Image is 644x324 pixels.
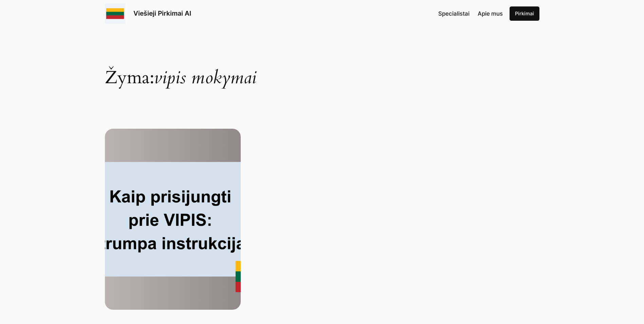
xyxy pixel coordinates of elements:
[154,66,256,90] span: vipis mokymai
[105,34,539,87] h1: Žyma:
[478,10,503,17] span: Apie mus
[105,3,125,24] img: Viešieji pirkimai logo
[105,129,241,310] img: Kaip prisijungti prie VIPIS ir naudotis sistema: trumpa instrukcija
[510,6,539,21] a: Pirkimai
[133,9,191,17] a: Viešieji Pirkimai AI
[438,10,470,17] span: Specialistai
[438,9,503,18] nav: Navigation
[478,9,503,18] a: Apie mus
[438,9,470,18] a: Specialistai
